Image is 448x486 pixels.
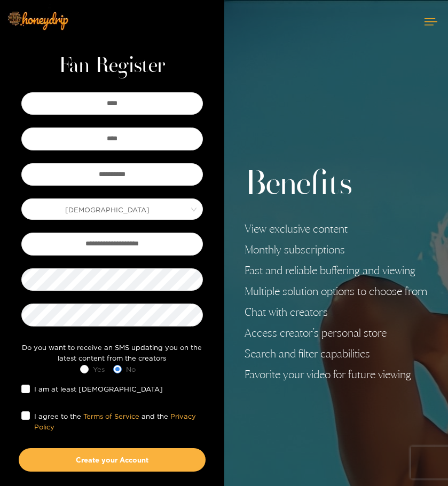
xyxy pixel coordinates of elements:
li: Favorite your video for future viewing [245,368,427,381]
li: View exclusive content [245,222,427,235]
a: Terms of Service [83,412,139,420]
li: Access creator's personal store [245,326,427,339]
li: Multiple solution options to choose from [245,285,427,298]
li: Fast and reliable buffering and viewing [245,264,427,277]
li: Search and filter capabilities [245,347,427,360]
span: I am at least [DEMOGRAPHIC_DATA] [30,384,167,394]
span: I agree to the and the [30,411,203,433]
li: Monthly subscriptions [245,243,427,256]
span: No [122,364,140,375]
h2: Benefits [245,165,427,205]
button: Create your Account [19,448,206,472]
h1: Fan Register [59,53,165,79]
li: Chat with creators [245,306,427,318]
span: Yes [89,364,109,375]
span: Male [22,202,202,217]
div: Do you want to receive an SMS updating you on the latest content from the creators [19,342,206,364]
